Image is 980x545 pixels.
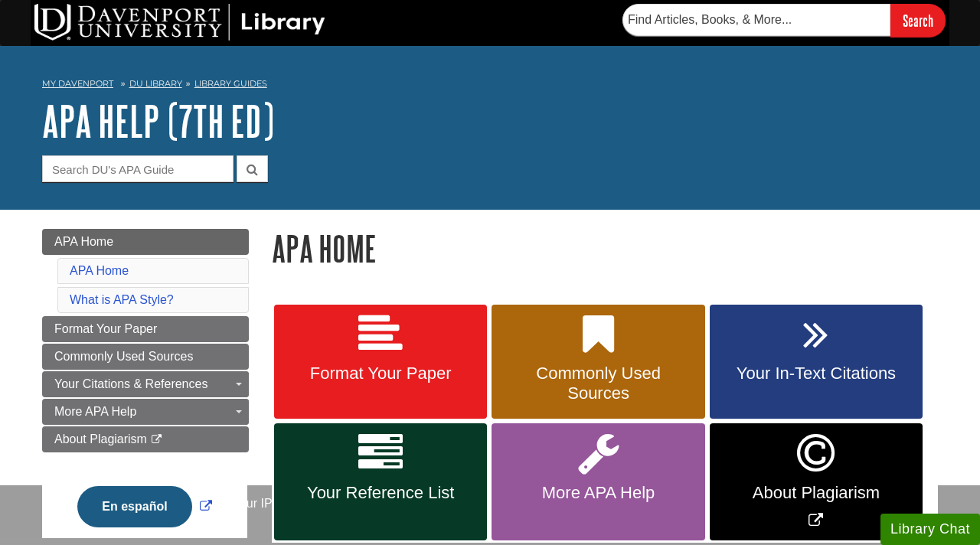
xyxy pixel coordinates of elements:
nav: breadcrumb [42,73,938,98]
a: APA Help (7th Ed) [42,97,274,145]
span: Commonly Used Sources [54,350,193,363]
span: Your In-Text Citations [721,364,911,383]
span: About Plagiarism [54,432,147,445]
i: This link opens in a new window [150,435,163,445]
a: APA Home [42,229,249,255]
span: Format Your Paper [54,322,157,335]
span: More APA Help [503,483,693,503]
span: Your Citations & References [54,377,207,390]
a: APA Home [70,264,129,277]
a: DU Library [129,78,182,89]
button: Library Chat [880,514,980,545]
a: More APA Help [42,399,249,425]
form: Searches DU Library's articles, books, and more [622,4,946,37]
img: DU Library [34,4,325,41]
a: About Plagiarism [42,426,249,452]
span: Commonly Used Sources [503,364,693,403]
input: Search DU's APA Guide [42,155,234,182]
span: Your Reference List [286,483,475,503]
a: What is APA Style? [70,293,174,306]
button: En español [77,486,191,527]
a: Commonly Used Sources [492,305,704,419]
a: More APA Help [492,423,704,540]
a: Format Your Paper [274,305,487,419]
input: Find Articles, Books, & More... [622,4,890,36]
a: Your Citations & References [42,371,249,397]
span: Format Your Paper [286,364,475,383]
a: Library Guides [194,78,267,89]
a: My Davenport [42,77,113,90]
a: Link opens in new window [710,423,923,540]
span: More APA Help [54,405,136,418]
a: Your In-Text Citations [710,305,923,419]
a: Link opens in new window [73,500,215,513]
a: Format Your Paper [42,316,249,342]
h1: APA Home [272,229,938,268]
span: About Plagiarism [721,483,911,503]
a: Commonly Used Sources [42,344,249,370]
a: Your Reference List [274,423,487,540]
input: Search [890,4,946,37]
span: APA Home [54,235,113,248]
